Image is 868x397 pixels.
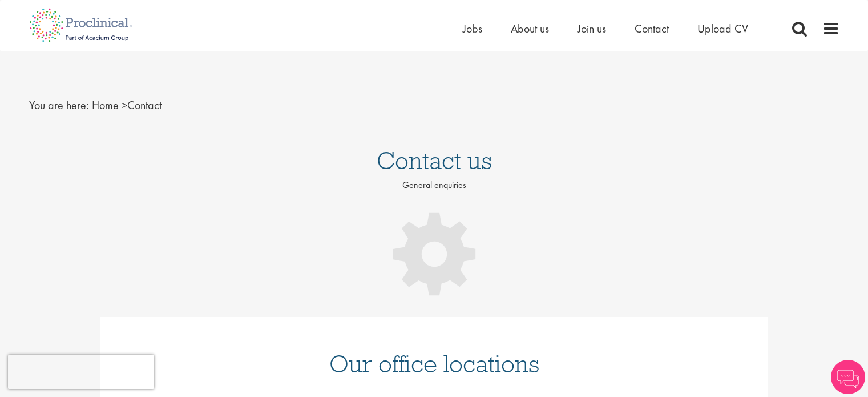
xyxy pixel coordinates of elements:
span: > [122,98,127,113]
a: Jobs [463,21,482,36]
a: Join us [578,21,606,36]
span: Contact [92,98,162,113]
h1: Our office locations [118,351,751,376]
img: Chatbot [831,360,865,394]
a: breadcrumb link to Home [92,98,119,113]
a: Upload CV [697,21,748,36]
a: About us [511,21,549,36]
a: Contact [635,21,669,36]
iframe: reCAPTCHA [8,355,154,389]
span: You are here: [29,98,89,113]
